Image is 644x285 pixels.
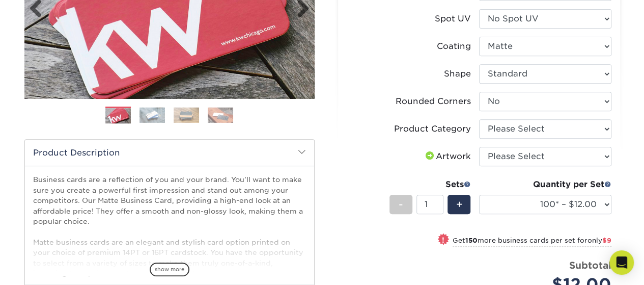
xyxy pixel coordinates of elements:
iframe: Google Customer Reviews [3,254,87,281]
div: Product Category [394,123,471,135]
div: Quantity per Set [479,178,611,191]
div: Rounded Corners [396,95,471,108]
div: Coating [437,40,471,53]
span: ! [442,235,444,245]
img: Business Cards 03 [174,107,199,123]
img: Business Cards 02 [139,107,165,123]
span: - [399,197,403,212]
div: Spot UV [435,13,471,25]
span: only [587,237,611,244]
div: Open Intercom Messenger [609,250,634,275]
div: Shape [444,68,471,80]
img: Business Cards 01 [105,103,131,128]
span: + [456,197,462,212]
div: Sets [389,178,471,191]
strong: 150 [465,237,478,244]
span: $9 [602,237,611,244]
span: show more [150,263,189,276]
img: Business Cards 04 [208,107,233,123]
small: Get more business cards per set for [453,237,611,247]
h2: Product Description [25,140,314,166]
div: Artwork [424,150,471,163]
strong: Subtotal [569,260,611,271]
